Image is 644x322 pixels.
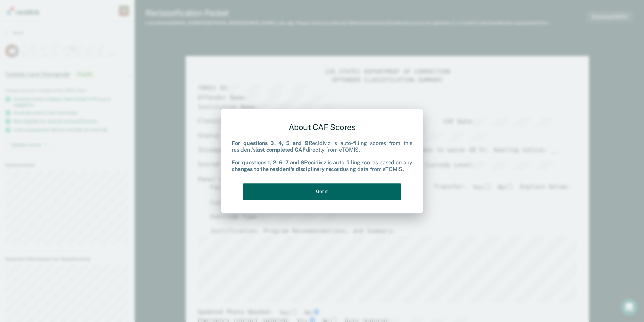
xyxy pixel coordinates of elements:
[243,183,401,200] button: Got it
[232,140,412,172] div: Recidiviz is auto-filling scores from this resident's directly from eTOMIS. Recidiviz is auto-fil...
[232,117,412,137] div: About CAF Scores
[232,166,343,172] b: changes to the resident's disciplinary record
[232,140,309,146] b: For questions 3, 4, 5 and 9
[232,160,304,166] b: For questions 1, 2, 6, 7 and 8
[255,146,305,153] b: last completed CAF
